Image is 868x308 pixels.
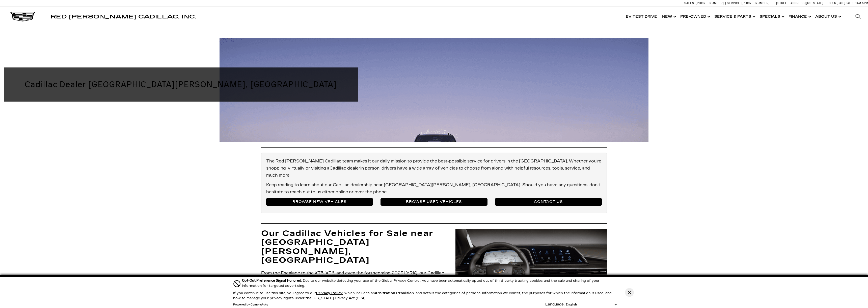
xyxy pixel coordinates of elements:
a: Cadillac dealer [330,166,360,171]
span: Open [DATE] [829,2,845,5]
span: Opt-Out Preference Signal Honored . [242,278,303,283]
a: Service & Parts [712,7,757,27]
p: From the Escalade to the XT5, XT6, and even the forthcoming 2023 LYRIQ, our Cadillac dealership h... [261,270,607,298]
span: [PHONE_NUMBER] [696,2,724,5]
a: Pre-Owned [678,7,712,27]
a: Browse New Vehicles [266,198,373,206]
p: If you continue to use this site, you agree to our , which includes an , and details the categori... [233,291,612,300]
a: Contact Us [495,198,602,206]
a: Service: [PHONE_NUMBER] [725,2,771,5]
span: Red [PERSON_NAME] Cadillac, Inc. [50,14,196,20]
span: Service: [727,2,741,5]
a: Privacy Policy [316,291,343,295]
strong: Our Cadillac Vehicles for Sale near [GEOGRAPHIC_DATA][PERSON_NAME], [GEOGRAPHIC_DATA] [261,228,433,265]
span: [PHONE_NUMBER] [742,2,770,5]
a: EV Test Drive [623,7,660,27]
a: Sales: [PHONE_NUMBER] [684,2,725,5]
a: Red [PERSON_NAME] Cadillac, Inc. [50,14,196,19]
a: ComplyAuto [251,303,268,306]
div: Powered by [233,303,268,306]
button: Close Button [625,288,634,297]
span: Sales: [846,2,855,5]
strong: Arbitration Provision [375,291,414,295]
a: Browse Used Vehicles [381,198,487,206]
div: Language: [545,303,564,306]
a: Finance [786,7,813,27]
h2: Cadillac Dealer [GEOGRAPHIC_DATA][PERSON_NAME], [GEOGRAPHIC_DATA] [11,80,350,89]
a: New [660,7,678,27]
a: [STREET_ADDRESS][US_STATE] [776,2,824,5]
img: Cadillac Dark Logo with Cadillac White Text [10,12,35,21]
select: Language Select [564,302,618,307]
span: 9 AM-6 PM [855,2,868,5]
p: The Red [PERSON_NAME] Cadillac team makes it our daily mission to provide the best-possible servi... [266,158,602,179]
a: Specials [757,7,786,27]
a: About Us [813,7,843,27]
span: Sales: [684,2,695,5]
div: Due to our website detecting your use of the Global Privacy Control, you have been automatically ... [242,278,618,288]
p: Keep reading to learn about our Cadillac dealership near [GEOGRAPHIC_DATA][PERSON_NAME], [GEOGRAP... [266,181,602,196]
